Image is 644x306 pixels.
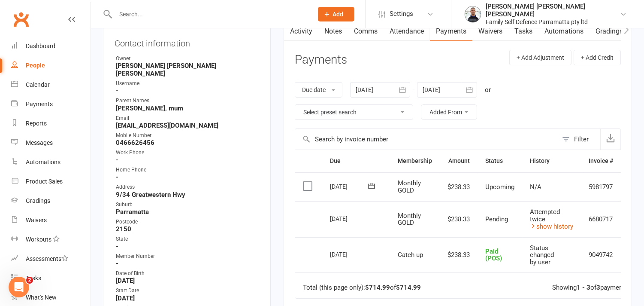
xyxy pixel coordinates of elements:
[398,179,421,194] span: Monthly GOLD
[26,159,60,165] div: Automations
[116,287,259,295] div: Start Date
[558,129,600,150] button: Filter
[116,277,259,285] strong: [DATE]
[116,104,259,112] strong: [PERSON_NAME], mum
[10,9,32,30] a: Clubworx
[322,150,390,172] th: Due
[116,132,259,140] div: Mobile Number
[116,201,259,209] div: Suburb
[577,284,590,291] strong: 1 - 3
[333,11,344,18] span: Add
[26,255,68,262] div: Assessments
[116,269,259,278] div: Date of Birth
[26,62,45,69] div: People
[26,81,50,88] div: Calendar
[421,104,477,120] button: Added From
[26,178,63,185] div: Product Sales
[508,21,538,41] a: Tasks
[26,236,51,243] div: Workouts
[396,284,421,291] strong: $714.99
[116,55,259,63] div: Owner
[11,95,91,114] a: Payments
[11,172,91,191] a: Product Sales
[530,223,573,230] a: show history
[485,215,508,223] span: Pending
[11,249,91,269] a: Assessments
[116,252,259,260] div: Member Number
[11,191,91,211] a: Gradings
[26,277,33,284] span: 2
[581,172,621,202] td: 5981797
[9,277,29,297] iframe: Intercom live chat
[574,50,621,65] button: + Add Credit
[113,8,307,20] input: Search...
[430,21,472,41] a: Payments
[581,150,621,172] th: Invoice #
[538,21,590,41] a: Automations
[330,248,369,261] div: [DATE]
[440,172,478,202] td: $238.33
[116,87,259,95] strong: -
[116,149,259,157] div: Work Phone
[486,3,620,18] div: [PERSON_NAME] [PERSON_NAME] [PERSON_NAME]
[574,134,589,144] div: Filter
[116,183,259,191] div: Address
[26,120,47,127] div: Reports
[390,150,440,172] th: Membership
[116,191,259,199] strong: 9/34 Greatwestern Hwy
[581,201,621,237] td: 6680717
[530,244,554,266] span: Status changed by user
[440,150,478,172] th: Amount
[26,217,47,223] div: Waivers
[116,218,259,226] div: Postcode
[384,21,430,41] a: Attendance
[116,122,259,129] strong: [EMAIL_ADDRESS][DOMAIN_NAME]
[581,237,621,273] td: 9049742
[530,183,541,191] span: N/A
[478,150,522,172] th: Status
[116,156,259,164] strong: -
[318,21,348,41] a: Notes
[11,230,91,249] a: Workouts
[552,284,628,291] div: Showing of payments
[116,235,259,243] div: State
[116,173,259,181] strong: -
[11,211,91,230] a: Waivers
[26,139,53,146] div: Messages
[11,114,91,133] a: Reports
[116,97,259,105] div: Parent Names
[11,269,91,288] a: Tasks
[116,294,259,302] strong: [DATE]
[509,50,571,65] button: + Add Adjustment
[26,294,57,301] div: What's New
[464,6,481,23] img: thumb_image1668055740.png
[26,197,50,204] div: Gradings
[26,275,41,282] div: Tasks
[440,237,478,273] td: $238.33
[11,133,91,153] a: Messages
[318,7,354,21] button: Add
[284,21,318,41] a: Activity
[26,43,55,49] div: Dashboard
[365,284,390,291] strong: $714.99
[390,4,413,24] span: Settings
[295,82,342,98] button: Due date
[440,201,478,237] td: $238.33
[295,53,347,67] h3: Payments
[115,35,259,48] h3: Contact information
[485,183,514,191] span: Upcoming
[295,129,558,150] input: Search by invoice number
[330,212,369,225] div: [DATE]
[11,153,91,172] a: Automations
[116,242,259,250] strong: -
[116,114,259,122] div: Email
[116,260,259,267] strong: -
[348,21,384,41] a: Comms
[485,85,491,95] div: or
[116,139,259,147] strong: 0466626456
[522,150,581,172] th: History
[116,225,259,233] strong: 2150
[303,284,421,291] div: Total (this page only): of
[11,75,91,95] a: Calendar
[398,251,423,259] span: Catch up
